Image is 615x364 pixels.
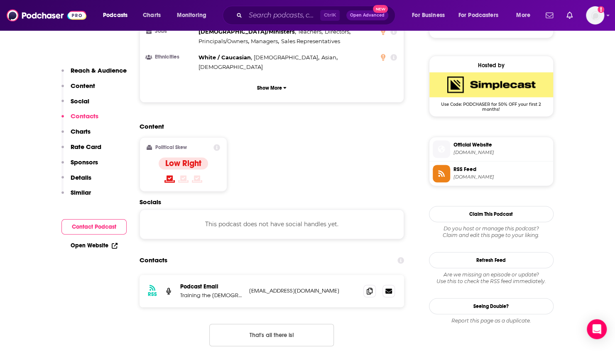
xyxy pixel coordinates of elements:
button: Reach & Audience [61,66,127,82]
span: Charts [143,10,161,21]
a: RSS Feed[DOMAIN_NAME] [433,165,550,182]
a: Official Website[DOMAIN_NAME] [433,140,550,158]
span: White / Caucasian [198,54,251,61]
button: open menu [171,9,217,22]
svg: Add a profile image [598,6,604,13]
a: Show notifications dropdown [542,8,556,22]
p: Contacts [71,112,98,120]
a: Charts [137,9,166,22]
h2: Socials [140,198,404,206]
span: Teachers [298,28,321,35]
input: Search podcasts, credits, & more... [245,9,320,22]
span: New [373,5,388,13]
span: , [198,27,296,37]
span: [DEMOGRAPHIC_DATA] [254,54,318,61]
button: Social [61,97,89,112]
img: SimpleCast Deal: Use Code: PODCHASER for 50% OFF your first 2 months! [429,72,553,97]
p: [EMAIL_ADDRESS][DOMAIN_NAME] [249,287,357,294]
h3: RSS [148,291,157,298]
button: Claim This Podcast [429,206,554,222]
span: Do you host or manage this podcast? [429,225,554,232]
p: Similar [71,188,91,196]
span: Official Website [453,141,550,149]
p: Details [71,173,91,181]
span: , [254,53,319,62]
span: Directors [325,28,349,35]
button: Show profile menu [586,6,604,24]
button: Details [61,173,91,189]
p: Charts [71,127,91,135]
div: Are we missing an episode or update? Use this to check the RSS feed immediately. [429,271,554,285]
p: Podcast Email [180,283,243,290]
p: Rate Card [71,143,101,151]
button: Sponsors [61,158,98,173]
button: open menu [453,9,510,22]
span: Logged in as ShellB [586,6,604,24]
p: Reach & Audience [71,66,127,74]
h3: Ethnicities [147,54,195,60]
div: Report this page as a duplicate. [429,318,554,324]
div: Open Intercom Messenger [587,319,607,339]
p: Training the [DEMOGRAPHIC_DATA] [180,292,243,299]
a: Open Website [71,242,118,249]
div: This podcast does not have social handles yet. [140,209,404,239]
span: Use Code: PODCHASER for 50% OFF your first 2 months! [429,97,553,112]
span: feeds.simplecast.com [453,174,550,180]
button: Refresh Feed [429,252,554,268]
span: Managers [251,38,278,44]
span: , [198,37,249,46]
span: , [251,37,279,46]
div: Claim and edit this page to your liking. [429,225,554,239]
h2: Content [140,122,398,130]
button: Show More [147,80,397,95]
span: [DEMOGRAPHIC_DATA]/Ministers [198,28,295,35]
button: Content [61,82,95,97]
span: , [321,53,338,62]
h2: Contacts [140,252,167,268]
span: Podcasts [103,10,127,21]
h2: Political Skew [155,144,187,150]
span: Open Advanced [350,13,385,17]
span: For Podcasters [458,10,498,21]
span: Asian [321,54,336,61]
span: Principals/Owners [198,38,248,44]
div: Hosted by [429,62,553,69]
span: For Business [412,10,445,21]
span: Sales Representatives [281,38,340,44]
button: open menu [510,9,541,22]
div: Search podcasts, credits, & more... [230,6,403,25]
button: Charts [61,127,91,143]
span: , [298,27,323,37]
button: Rate Card [61,143,101,158]
img: User Profile [586,6,604,24]
a: Show notifications dropdown [563,8,576,22]
p: Sponsors [71,158,98,166]
p: Content [71,82,95,90]
span: , [198,53,252,62]
button: Contact Podcast [61,219,127,235]
span: Monitoring [177,10,206,21]
span: More [516,10,530,21]
a: Seeing Double? [429,298,554,314]
h3: Jobs [147,29,195,34]
span: the-family-discipleship-podcast.simplecast.com [453,149,550,156]
span: [DEMOGRAPHIC_DATA] [198,64,263,70]
p: Show More [257,85,282,91]
h4: Low Right [165,158,201,169]
button: Open AdvancedNew [346,10,388,20]
span: Ctrl K [320,10,340,21]
a: SimpleCast Deal: Use Code: PODCHASER for 50% OFF your first 2 months! [429,72,553,111]
span: , [325,27,350,37]
button: open menu [406,9,455,22]
button: Contacts [61,112,98,127]
span: RSS Feed [453,166,550,173]
button: open menu [97,9,138,22]
img: Podchaser - Follow, Share and Rate Podcasts [7,7,86,23]
button: Similar [61,188,91,204]
p: Social [71,97,89,105]
button: Nothing here. [209,324,334,346]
